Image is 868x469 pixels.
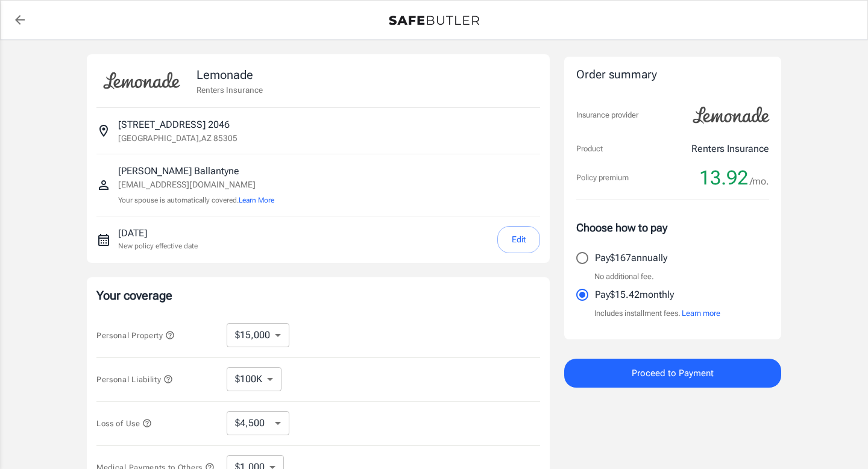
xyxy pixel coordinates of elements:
button: Edit [497,226,540,253]
p: Renters Insurance [691,142,769,156]
p: Choose how to pay [576,219,769,236]
p: New policy effective date [118,241,198,251]
button: Personal Property [96,328,175,342]
p: Your spouse is automatically covered. [118,195,274,206]
a: back to quotes [8,8,32,32]
p: Pay $15.42 monthly [595,288,674,302]
img: Lemonade [686,98,776,132]
span: 13.92 [699,166,748,190]
p: Includes installment fees. [594,307,720,319]
button: Loss of Use [96,416,152,430]
button: Learn more [682,307,720,319]
button: Learn More [239,195,274,206]
p: Your coverage [96,287,540,304]
p: Renters Insurance [197,84,263,96]
p: No additional fee. [594,271,654,283]
svg: Insured address [96,124,111,138]
button: Proceed to Payment [564,359,781,388]
p: Pay $167 annually [595,251,667,265]
span: /mo. [750,173,769,190]
p: [EMAIL_ADDRESS][DOMAIN_NAME] [118,178,274,191]
div: Order summary [576,66,769,84]
p: [PERSON_NAME] Ballantyne [118,164,274,178]
p: Lemonade [197,66,263,84]
svg: Insured person [96,178,111,192]
img: Lemonade [96,64,187,98]
span: Personal Property [96,331,175,340]
button: Personal Liability [96,372,173,386]
p: Policy premium [576,172,629,184]
svg: New policy start date [96,233,111,247]
p: Product [576,143,603,155]
p: [STREET_ADDRESS] 2046 [118,118,230,132]
span: Personal Liability [96,375,173,384]
p: [GEOGRAPHIC_DATA] , AZ 85305 [118,132,237,144]
img: Back to quotes [389,16,479,25]
p: Insurance provider [576,109,638,121]
p: [DATE] [118,226,198,241]
span: Loss of Use [96,419,152,428]
span: Proceed to Payment [632,365,714,381]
